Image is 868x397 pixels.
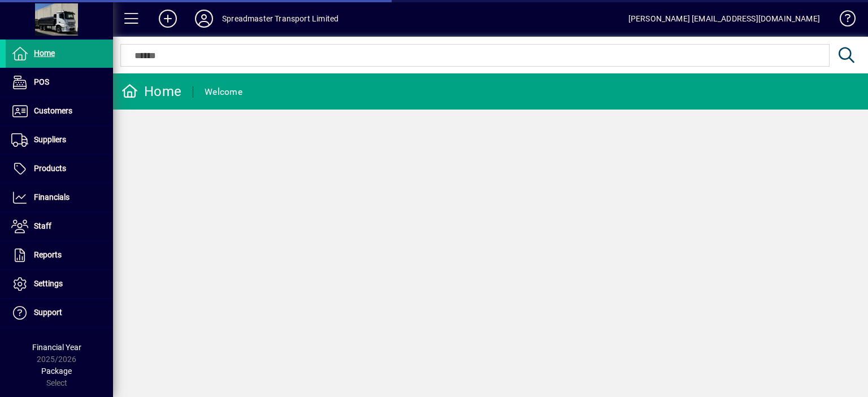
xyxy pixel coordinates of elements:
[34,308,62,317] span: Support
[222,10,338,28] div: Spreadmaster Transport Limited
[628,10,820,28] div: [PERSON_NAME] [EMAIL_ADDRESS][DOMAIN_NAME]
[34,164,66,173] span: Products
[6,155,113,183] a: Products
[34,221,51,230] span: Staff
[6,212,113,241] a: Staff
[205,83,242,101] div: Welcome
[6,241,113,269] a: Reports
[150,8,186,29] button: Add
[41,367,72,376] span: Package
[6,299,113,327] a: Support
[34,135,66,144] span: Suppliers
[32,343,81,352] span: Financial Year
[34,49,55,58] span: Home
[186,8,222,29] button: Profile
[121,82,181,101] div: Home
[34,77,49,86] span: POS
[831,2,854,39] a: Knowledge Base
[34,250,62,259] span: Reports
[34,193,70,202] span: Financials
[6,270,113,298] a: Settings
[34,279,63,288] span: Settings
[6,68,113,97] a: POS
[6,97,113,125] a: Customers
[34,106,72,115] span: Customers
[6,184,113,212] a: Financials
[6,126,113,154] a: Suppliers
